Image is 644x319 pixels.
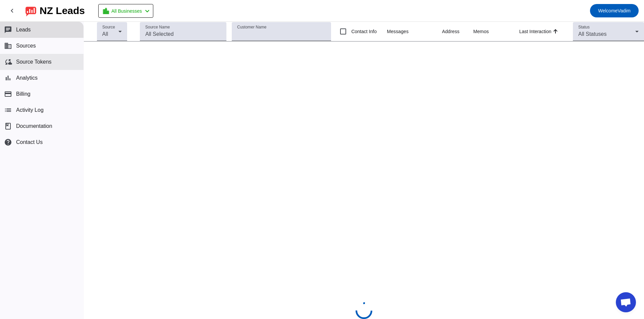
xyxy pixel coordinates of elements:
[519,28,551,35] div: Last Interaction
[145,25,170,29] mat-label: Source Name
[4,26,12,34] mat-icon: chat
[16,123,52,129] span: Documentation
[4,74,12,82] mat-icon: bar_chart
[473,22,519,42] th: Memos
[598,8,618,13] span: Welcome
[40,6,85,15] div: NZ Leads
[4,58,12,66] mat-icon: cloud_sync
[16,139,43,145] span: Contact Us
[16,59,52,65] span: Source Tokens
[616,292,636,312] div: Open chat
[442,22,473,42] th: Address
[16,27,31,33] span: Leads
[98,4,153,18] button: All Businesses
[16,43,36,49] span: Sources
[102,7,110,15] mat-icon: location_city
[598,6,631,15] span: Vadim
[350,28,377,35] label: Contact Info
[145,30,221,38] input: All Selected
[4,122,12,130] span: book
[16,91,31,97] span: Billing
[143,7,151,15] mat-icon: chevron_left
[111,6,142,16] span: All Businesses
[8,7,16,15] mat-icon: chevron_left
[4,138,12,146] mat-icon: help
[237,25,266,29] mat-label: Customer Name
[102,31,108,37] span: All
[4,90,12,98] mat-icon: payment
[4,106,12,114] mat-icon: list
[590,4,639,17] button: WelcomeVadim
[578,25,590,29] mat-label: Status
[4,42,12,50] mat-icon: business
[102,25,115,29] mat-label: Source
[387,22,442,42] th: Messages
[16,75,38,81] span: Analytics
[16,107,44,113] span: Activity Log
[578,31,606,37] span: All Statuses
[25,5,36,16] img: logo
